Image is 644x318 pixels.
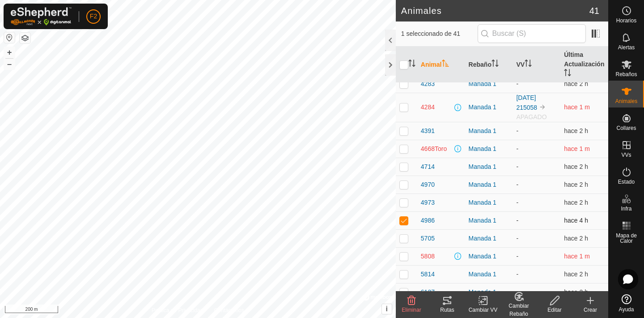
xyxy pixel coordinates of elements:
span: Mapa de Calor [611,233,642,244]
span: Animales [615,99,637,104]
app-display-virtual-paddock-transition: - [516,288,518,296]
span: 5814 [421,270,435,279]
span: Ayuda [619,307,634,312]
app-display-virtual-paddock-transition: - [516,127,518,134]
div: Manada 1 [469,144,509,154]
div: Manada 1 [469,270,509,279]
div: Rutas [429,306,465,314]
div: Manada 1 [469,198,509,207]
app-display-virtual-paddock-transition: - [516,235,518,242]
span: APAGADO [516,113,547,120]
span: 16 jun 2025, 11:49 [564,145,590,152]
span: 4973 [421,198,435,207]
span: 13 ago 2025, 15:50 [564,199,588,206]
button: Restablecer Mapa [4,32,15,43]
span: 13 ago 2025, 15:34 [564,271,588,278]
span: 13 ago 2025, 15:35 [564,288,588,296]
div: Manada 1 [469,103,509,112]
a: Política de Privacidad [152,306,203,314]
img: hasta [539,103,546,111]
div: Manada 1 [469,288,509,297]
span: VVs [621,152,631,158]
span: 4284 [421,103,435,112]
app-display-virtual-paddock-transition: - [516,80,518,87]
th: Animal [417,47,465,83]
app-display-virtual-paddock-transition: - [516,145,518,152]
button: + [4,47,15,58]
span: 1 seleccionado de 41 [401,29,478,39]
span: Infra [621,206,631,211]
div: Cambiar Rebaño [501,302,537,318]
button: – [4,59,15,69]
button: i [382,304,392,314]
span: 4391 [421,126,435,136]
span: 4714 [421,162,435,172]
span: Horarios [616,18,636,23]
th: Última Actualización [560,47,608,83]
p-sorticon: Activar para ordenar [442,61,449,68]
span: Collares [616,125,636,131]
div: Manada 1 [469,162,509,172]
h2: Animales [401,5,589,16]
span: 5808 [421,252,435,261]
span: 4283 [421,79,435,89]
span: i [386,305,388,313]
span: 13 ago 2025, 15:49 [564,235,588,242]
app-display-virtual-paddock-transition: - [516,271,518,278]
a: Contáctenos [214,306,244,314]
div: Manada 1 [469,234,509,243]
span: 15 jun 2025, 16:34 [564,253,590,260]
span: 28 jun 2025, 22:20 [564,103,590,111]
span: 41 [589,4,599,17]
span: Eliminar [402,307,421,313]
app-display-virtual-paddock-transition: - [516,253,518,260]
div: Manada 1 [469,216,509,225]
div: Manada 1 [469,252,509,261]
a: [DATE] 215058 [516,94,537,111]
span: 6127 [421,288,435,297]
p-sorticon: Activar para ordenar [525,61,532,68]
div: Manada 1 [469,79,509,89]
button: Capas del Mapa [20,33,30,43]
input: Buscar (S) [478,24,586,43]
div: Editar [537,306,572,314]
span: F2 [90,12,97,21]
app-display-virtual-paddock-transition: - [516,199,518,206]
span: 13 ago 2025, 15:50 [564,181,588,188]
span: Rebaños [615,72,637,77]
p-sorticon: Activar para ordenar [491,61,499,68]
app-display-virtual-paddock-transition: - [516,181,518,188]
span: 13 ago 2025, 15:49 [564,163,588,170]
span: 4970 [421,180,435,189]
div: Manada 1 [469,126,509,136]
span: Alertas [618,45,635,50]
span: 4986 [421,216,435,225]
span: Estado [618,179,635,185]
th: Rebaño [465,47,513,83]
app-display-virtual-paddock-transition: - [516,217,518,224]
span: 13 ago 2025, 15:49 [564,80,588,87]
th: VV [513,47,560,83]
div: Crear [572,306,608,314]
span: 13 ago 2025, 14:05 [564,217,588,224]
span: 4668Toro [421,144,447,154]
app-display-virtual-paddock-transition: - [516,163,518,170]
p-sorticon: Activar para ordenar [564,70,571,77]
a: Ayuda [609,291,644,316]
p-sorticon: Activar para ordenar [408,61,415,68]
span: 13 ago 2025, 15:49 [564,127,588,134]
div: Cambiar VV [465,306,501,314]
img: Logo Gallagher [11,7,72,26]
div: Manada 1 [469,180,509,189]
span: 5705 [421,234,435,243]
